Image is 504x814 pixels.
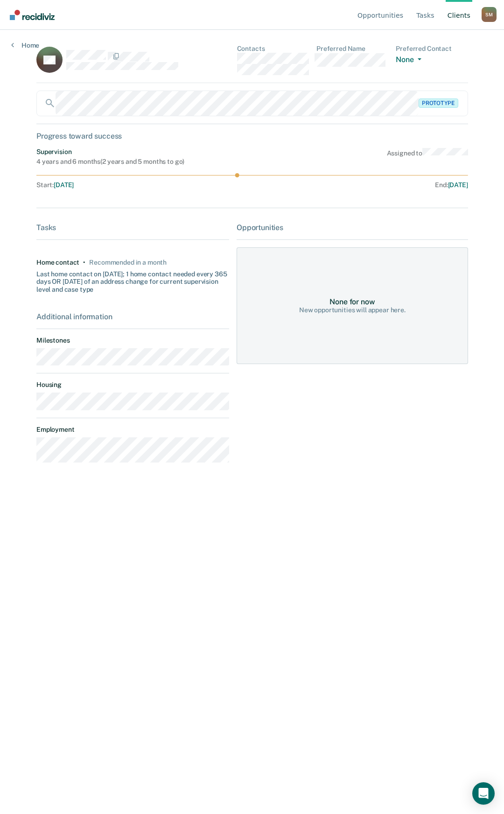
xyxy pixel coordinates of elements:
span: [DATE] [448,181,468,189]
div: Start : [36,181,252,189]
div: 4 years and 6 months ( 2 years and 5 months to go ) [36,158,184,166]
dt: Contacts [237,45,309,53]
div: Opportunities [237,223,468,232]
dt: Preferred Name [316,45,388,53]
dt: Housing [36,381,229,389]
div: Open Intercom Messenger [472,782,495,805]
div: • [83,259,85,267]
a: Home [11,41,39,49]
dt: Milestones [36,337,229,344]
div: Last home contact on [DATE]; 1 home contact needed every 365 days OR [DATE] of an address change ... [36,267,229,294]
div: S M [482,7,497,22]
div: Home contact [36,259,79,267]
div: Assigned to [387,148,468,166]
div: Recommended in a month [89,259,167,267]
button: Profile dropdown button [482,7,497,22]
div: Tasks [36,223,229,232]
div: New opportunities will appear here. [299,306,406,314]
img: Recidiviz [10,10,55,20]
dt: Employment [36,426,229,434]
div: Additional information [36,312,229,321]
div: Supervision [36,148,184,156]
span: [DATE] [54,181,74,189]
div: End : [256,181,468,189]
div: Progress toward success [36,132,468,140]
div: None for now [329,297,375,306]
dt: Preferred Contact [396,45,468,53]
button: None [396,55,425,66]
